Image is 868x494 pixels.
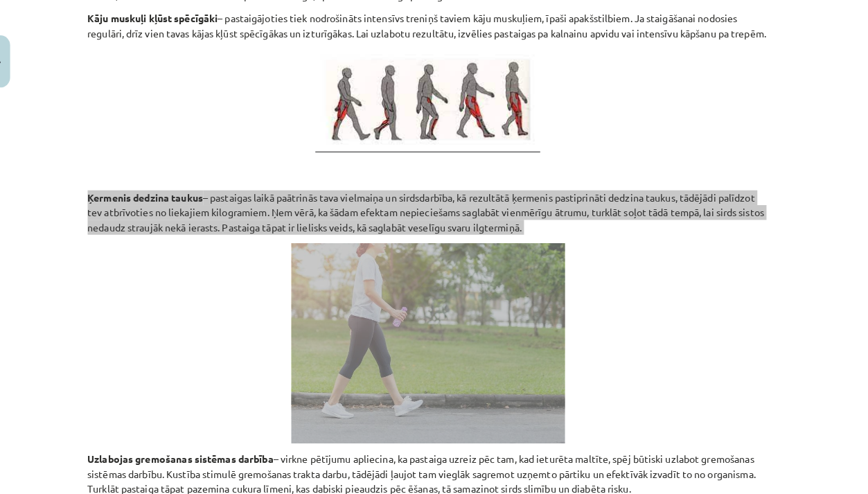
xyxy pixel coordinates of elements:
img: icon-close-lesson-0947bae3869378f0d4975bcd49f059093ad1ed9edebbc8119c70593378902aed.svg [9,57,15,66]
p: – virkne pētījumu apliecina, ka pastaiga uzreiz pēc tam, kad ieturēta maltīte, spēj būtiski uzlab... [100,444,769,488]
p: – pastaigājoties tiek nodrošināts intensīvs treniņš taviem kāju muskuļiem, īpaši apakšstilbiem. J... [100,11,769,40]
strong: Uzlabojas gremošanas sistēmas darbība [100,445,283,457]
p: – pastaigas laikā paātrinās tava vielmaiņa un sirdsdarbība, kā rezultātā ķermenis pastiprināti de... [100,158,769,231]
strong: Kāju muskuļi kļūst spēcīgāki [100,12,228,24]
strong: Ķermenis dedzina taukus [100,188,213,200]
